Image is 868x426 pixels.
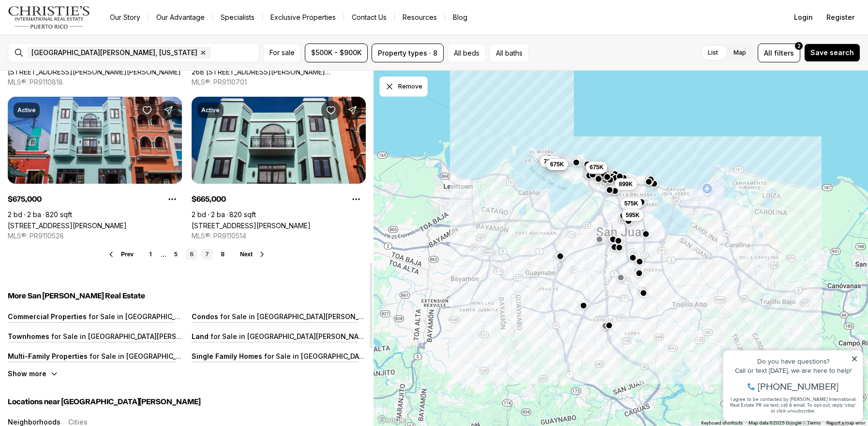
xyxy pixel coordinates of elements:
button: 675K [546,159,568,170]
nav: Pagination [145,249,228,260]
button: For sale [263,44,301,62]
button: Register [821,8,860,27]
img: logo [8,6,90,29]
button: Allfilters2 [758,44,800,62]
button: 595K [622,209,644,221]
p: Active [17,106,36,114]
button: Property options [346,190,366,209]
li: ... [161,251,166,258]
a: 319 RECINTO SUR ST #6, SAN JUAN PR, 00901 [8,221,127,230]
p: Townhomes [8,332,49,340]
label: List [700,44,726,61]
a: Blog [445,11,475,24]
span: Login [794,14,813,21]
span: Next [240,251,253,258]
a: Resources [395,11,445,24]
button: Show more [8,369,58,378]
a: 268 AVENIDA JUAN PONCE DE LEON #1407, SAN JUAN PR, 00917 [192,68,366,76]
p: Condos [192,312,218,321]
span: I agree to be contacted by [PERSON_NAME] International Real Estate PR via text, call & email. To ... [12,59,138,78]
span: 899K [619,180,633,188]
a: Our Advantage [149,11,212,24]
p: Single Family Homes [192,352,262,360]
button: Prev [107,250,134,258]
button: Contact Us [344,11,394,24]
a: Condos for Sale in [GEOGRAPHIC_DATA][PERSON_NAME] [192,312,381,321]
a: Our Story [102,11,148,24]
span: For sale [269,49,295,57]
div: Call or text [DATE], we are here to help! [10,31,140,38]
span: Prev [121,251,134,258]
p: for Sale in [GEOGRAPHIC_DATA][PERSON_NAME] [49,332,212,340]
span: 575K [624,200,638,207]
button: All beds [448,44,486,62]
button: 899K [615,178,637,190]
button: Next [240,250,266,258]
a: Single Family Homes for Sale in [GEOGRAPHIC_DATA][PERSON_NAME] [192,352,425,360]
button: 765K [540,156,562,167]
span: 675K [550,161,564,168]
button: Dismiss drawing [379,76,428,97]
a: 8 [217,249,228,260]
p: for Sale in [GEOGRAPHIC_DATA][PERSON_NAME] [262,352,425,360]
p: Multi-Family Properties [8,352,88,360]
button: Property options [163,190,182,209]
button: Share Property [159,101,178,120]
h5: Locations near [GEOGRAPHIC_DATA][PERSON_NAME] [8,397,366,407]
button: Save Property: 319 RECINTO SUR ST #6 [137,101,157,120]
a: Exclusive Properties [263,11,344,24]
button: Property types · 8 [372,44,444,62]
a: Multi-Family Properties for Sale in [GEOGRAPHIC_DATA][PERSON_NAME] [8,352,250,360]
p: for Sale in [GEOGRAPHIC_DATA][PERSON_NAME] [88,352,250,360]
a: 319 RECINTO SUR ST #3, SAN JUAN PR, 00901 [192,221,311,230]
span: All [764,48,772,58]
label: Map [726,44,754,61]
button: Login [788,8,819,27]
a: 5 [170,249,182,260]
p: for Sale in [GEOGRAPHIC_DATA][PERSON_NAME] [87,312,249,321]
span: Register [826,14,854,21]
a: Land for Sale in [GEOGRAPHIC_DATA][PERSON_NAME] [192,332,371,340]
a: 7 [201,249,213,260]
a: Specialists [213,11,262,24]
button: Share Property [343,101,362,120]
a: Townhomes for Sale in [GEOGRAPHIC_DATA][PERSON_NAME] [8,332,212,340]
p: Active [201,106,220,114]
button: Save search [804,44,860,62]
span: $500K - $900K [311,49,361,57]
span: [GEOGRAPHIC_DATA][PERSON_NAME], [US_STATE] [31,49,197,57]
span: 2 [797,42,801,50]
button: $500K - $900K [305,44,368,62]
a: 1 [145,249,157,260]
span: [PHONE_NUMBER] [40,45,120,55]
span: 675K [590,163,604,171]
p: Land [192,332,209,340]
p: for Sale in [GEOGRAPHIC_DATA][PERSON_NAME] [209,332,371,340]
div: Do you have questions? [10,22,140,29]
p: Commercial Properties [8,312,87,321]
button: 575K [620,198,642,209]
span: Save search [810,49,854,57]
p: for Sale in [GEOGRAPHIC_DATA][PERSON_NAME] [218,312,381,321]
a: Commercial Properties for Sale in [GEOGRAPHIC_DATA][PERSON_NAME] [8,312,249,321]
span: 595K [626,211,640,219]
a: 1 LOS ROSALES ST #7222-7223, SAN JUAN PR, 00901 [8,68,181,76]
button: 675K [586,162,608,173]
span: filters [774,48,794,58]
button: Save Property: 319 RECINTO SUR ST #3 [321,101,341,120]
h5: More San [PERSON_NAME] Real Estate [8,291,366,301]
button: All baths [490,44,529,62]
a: 6 [186,249,197,260]
span: 765K [544,158,558,165]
